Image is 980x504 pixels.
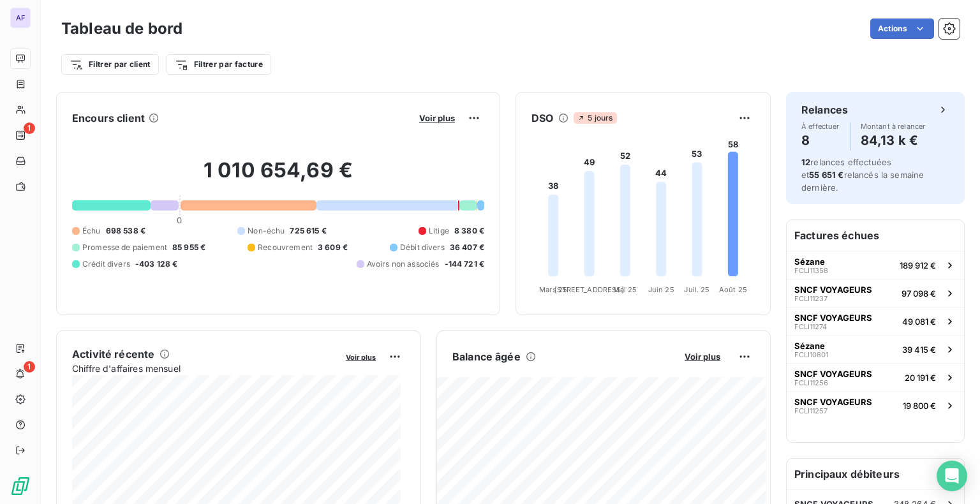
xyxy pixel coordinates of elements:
[72,110,145,126] h6: Encours client
[794,267,828,274] span: FCLI11358
[870,19,934,39] button: Actions
[902,316,936,327] span: 49 081 €
[794,369,872,379] span: SNCF VOYAGEURS
[248,225,285,237] span: Non-échu
[61,54,159,75] button: Filtrer par client
[903,401,936,411] span: 19 800 €
[290,225,326,237] span: 725 615 €
[809,170,843,180] span: 55 651 €
[937,461,967,491] div: Open Intercom Messenger
[135,258,178,270] span: -403 128 €
[531,110,553,126] h6: DSO
[415,112,459,124] button: Voir plus
[72,158,484,196] h2: 1 010 654,69 €
[902,288,936,299] span: 97 098 €
[554,285,623,294] tspan: [STREET_ADDRESS]
[450,242,484,253] span: 36 407 €
[106,225,145,237] span: 698 538 €
[346,353,376,362] span: Voir plus
[801,157,810,167] span: 12
[258,242,313,253] span: Recouvrement
[684,285,709,294] tspan: Juil. 25
[861,122,926,130] span: Montant à relancer
[787,279,964,307] button: SNCF VOYAGEURSFCLI1123797 098 €
[801,157,924,193] span: relances effectuées et relancés la semaine dernière.
[794,256,825,267] span: Sézane
[400,242,445,253] span: Débit divers
[648,285,674,294] tspan: Juin 25
[794,407,828,415] span: FCLI11257
[794,351,828,359] span: FCLI10801
[72,362,337,375] span: Chiffre d'affaires mensuel
[787,391,964,419] button: SNCF VOYAGEURSFCLI1125719 800 €
[681,351,724,362] button: Voir plus
[794,323,827,330] span: FCLI11274
[685,352,720,362] span: Voir plus
[539,285,567,294] tspan: Mars 25
[167,54,271,75] button: Filtrer par facture
[454,225,484,237] span: 8 380 €
[905,373,936,383] span: 20 191 €
[82,242,167,253] span: Promesse de paiement
[801,122,840,130] span: À effectuer
[452,349,521,364] h6: Balance âgée
[902,345,936,355] span: 39 415 €
[24,361,35,373] span: 1
[82,258,130,270] span: Crédit divers
[794,397,872,407] span: SNCF VOYAGEURS
[342,351,380,362] button: Voir plus
[719,285,747,294] tspan: Août 25
[613,285,637,294] tspan: Mai 25
[10,476,31,496] img: Logo LeanPay
[794,313,872,323] span: SNCF VOYAGEURS
[801,130,840,151] h4: 8
[787,251,964,279] button: SézaneFCLI11358189 912 €
[82,225,101,237] span: Échu
[318,242,348,253] span: 3 609 €
[787,363,964,391] button: SNCF VOYAGEURSFCLI1125620 191 €
[177,215,182,225] span: 0
[10,125,30,145] a: 1
[801,102,848,117] h6: Relances
[10,8,31,28] div: AF
[787,335,964,363] button: SézaneFCLI1080139 415 €
[61,17,182,40] h3: Tableau de bord
[794,285,872,295] span: SNCF VOYAGEURS
[574,112,616,124] span: 5 jours
[794,379,828,387] span: FCLI11256
[72,346,154,362] h6: Activité récente
[787,459,964,489] h6: Principaux débiteurs
[787,220,964,251] h6: Factures échues
[794,341,825,351] span: Sézane
[861,130,926,151] h4: 84,13 k €
[429,225,449,237] span: Litige
[24,122,35,134] span: 1
[794,295,828,302] span: FCLI11237
[172,242,205,253] span: 85 955 €
[419,113,455,123] span: Voir plus
[787,307,964,335] button: SNCF VOYAGEURSFCLI1127449 081 €
[367,258,440,270] span: Avoirs non associés
[445,258,485,270] span: -144 721 €
[900,260,936,271] span: 189 912 €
